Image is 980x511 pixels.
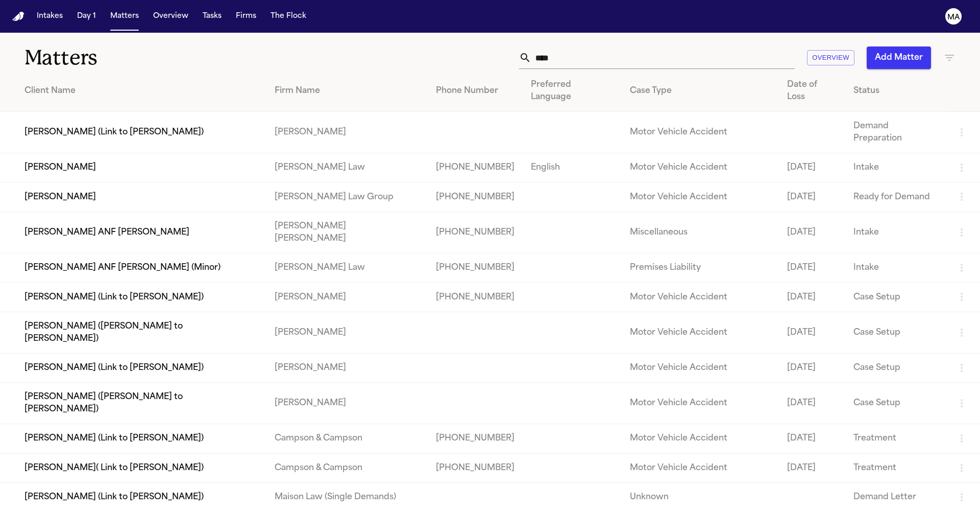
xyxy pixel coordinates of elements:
td: [PHONE_NUMBER] [428,424,523,453]
button: The Flock [266,7,310,26]
td: [DATE] [779,153,845,182]
td: [PERSON_NAME] [PERSON_NAME] [266,212,428,253]
button: Overview [807,50,854,66]
td: [DATE] [779,453,845,482]
button: Add Matter [867,47,931,69]
td: Intake [845,153,947,182]
div: Case Type [630,85,771,97]
td: Motor Vehicle Accident [622,383,779,424]
td: Case Setup [845,353,947,382]
td: Motor Vehicle Accident [622,153,779,182]
td: Case Setup [845,283,947,312]
td: [DATE] [779,312,845,353]
td: [PERSON_NAME] [266,283,428,312]
div: Status [853,85,939,97]
div: Phone Number [436,85,514,97]
h1: Matters [24,45,296,71]
td: [PHONE_NUMBER] [428,182,523,212]
td: [PERSON_NAME] [266,353,428,382]
td: Intake [845,253,947,282]
td: Motor Vehicle Accident [622,453,779,482]
td: [DATE] [779,283,845,312]
td: [PERSON_NAME] Law [266,253,428,282]
td: [PHONE_NUMBER] [428,453,523,482]
td: Motor Vehicle Accident [622,112,779,153]
a: Home [12,12,24,21]
td: Motor Vehicle Accident [622,353,779,382]
td: [DATE] [779,253,845,282]
button: Matters [106,7,143,26]
button: Intakes [33,7,67,26]
td: [DATE] [779,424,845,453]
td: Campson & Campson [266,424,428,453]
img: Finch Logo [12,12,24,21]
td: [PHONE_NUMBER] [428,153,523,182]
td: Case Setup [845,312,947,353]
td: [PHONE_NUMBER] [428,212,523,253]
td: [PERSON_NAME] [266,312,428,353]
td: Ready for Demand [845,182,947,212]
td: Motor Vehicle Accident [622,283,779,312]
td: [PERSON_NAME] Law Group [266,182,428,212]
td: [PERSON_NAME] [266,383,428,424]
div: Preferred Language [531,79,614,103]
td: Case Setup [845,383,947,424]
button: Day 1 [73,7,100,26]
td: Treatment [845,424,947,453]
td: [DATE] [779,212,845,253]
td: [DATE] [779,353,845,382]
div: Client Name [24,85,258,97]
td: Demand Preparation [845,112,947,153]
td: [DATE] [779,182,845,212]
td: English [523,153,622,182]
td: [DATE] [779,383,845,424]
td: Motor Vehicle Accident [622,182,779,212]
td: [PERSON_NAME] Law [266,153,428,182]
button: Firms [232,7,260,26]
td: Treatment [845,453,947,482]
td: Premises Liability [622,253,779,282]
td: Intake [845,212,947,253]
td: Campson & Campson [266,453,428,482]
td: Miscellaneous [622,212,779,253]
td: Motor Vehicle Accident [622,424,779,453]
div: Firm Name [275,85,420,97]
td: Motor Vehicle Accident [622,312,779,353]
button: Tasks [199,7,226,26]
div: Date of Loss [787,79,837,103]
td: [PHONE_NUMBER] [428,283,523,312]
td: [PERSON_NAME] [266,112,428,153]
td: [PHONE_NUMBER] [428,253,523,282]
button: Overview [149,7,192,26]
